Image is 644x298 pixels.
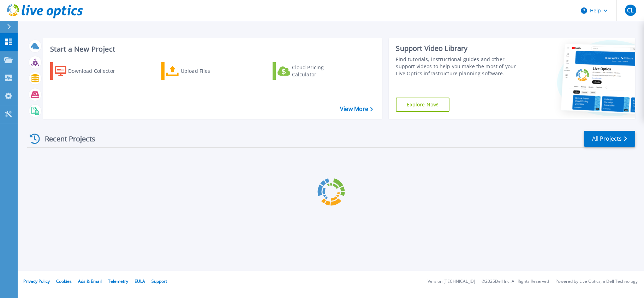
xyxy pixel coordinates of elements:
a: EULA [135,278,145,284]
div: Upload Files [181,64,237,78]
a: Cookies [56,278,72,284]
div: Recent Projects [27,130,105,147]
li: © 2025 Dell Inc. All Rights Reserved [482,279,549,284]
a: Ads & Email [78,278,102,284]
div: Cloud Pricing Calculator [292,64,348,78]
a: Explore Now! [396,98,449,112]
a: Upload Files [161,62,240,80]
h3: Start a New Project [50,45,373,53]
a: All Projects [584,131,635,147]
span: CL [627,7,633,13]
a: Support [151,278,167,284]
a: Telemetry [108,278,128,284]
a: Download Collector [50,62,129,80]
a: Cloud Pricing Calculator [273,62,351,80]
a: View More [340,106,373,112]
li: Powered by Live Optics, a Dell Technology [555,279,638,284]
div: Support Video Library [396,44,521,53]
div: Download Collector [68,64,125,78]
a: Privacy Policy [23,278,50,284]
li: Version: [TECHNICAL_ID] [428,279,475,284]
div: Find tutorials, instructional guides and other support videos to help you make the most of your L... [396,56,521,77]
